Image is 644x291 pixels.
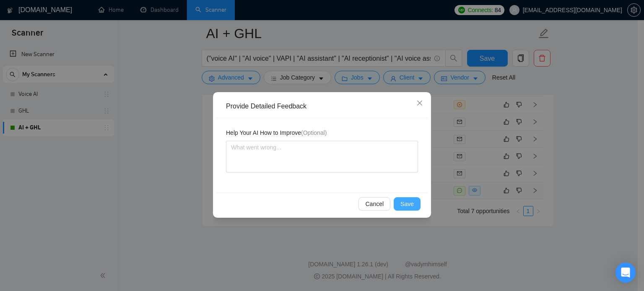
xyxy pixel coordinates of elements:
span: Cancel [365,199,384,209]
button: Cancel [358,197,390,211]
span: Save [400,199,414,209]
button: Save [394,197,421,211]
button: Close [408,92,431,115]
span: Help Your AI How to Improve [226,128,327,137]
span: close [416,100,423,106]
div: Open Intercom Messenger [615,263,636,283]
span: (Optional) [301,129,327,136]
div: Provide Detailed Feedback [226,102,424,111]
